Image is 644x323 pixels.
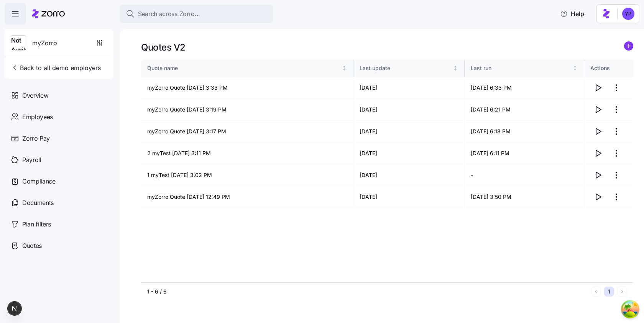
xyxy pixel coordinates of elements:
[622,8,634,20] img: c96db68502095cbe13deb370068b0a9f
[572,66,578,71] div: Not sorted
[32,38,57,48] span: myZorro
[624,41,633,53] a: add icon
[353,77,465,99] td: [DATE]
[465,143,584,164] td: [DATE] 6:11 PM
[120,5,273,23] button: Search across Zorro...
[22,198,54,208] span: Documents
[623,302,638,317] button: Open Tanstack query devtools
[353,186,465,208] td: [DATE]
[353,143,465,164] td: [DATE]
[138,9,200,19] span: Search across Zorro...
[5,128,113,149] a: Zorro Pay
[11,63,101,72] span: Back to all demo employers
[5,192,113,213] a: Documents
[141,164,353,186] td: 1 myTest [DATE] 3:02 PM
[5,213,113,235] a: Plan filters
[141,121,353,143] td: myZorro Quote [DATE] 3:17 PM
[22,112,53,122] span: Employees
[22,241,42,251] span: Quotes
[8,60,104,75] button: Back to all demo employers
[5,85,113,106] a: Overview
[353,121,465,143] td: [DATE]
[617,287,627,297] button: Next page
[465,59,584,77] th: Last runNot sorted
[471,64,571,72] div: Last run
[11,36,36,55] span: Not Available
[147,288,588,295] div: 1 - 6 / 6
[141,186,353,208] td: myZorro Quote [DATE] 12:49 PM
[5,235,113,256] a: Quotes
[22,134,50,143] span: Zorro Pay
[22,220,51,229] span: Plan filters
[22,91,48,100] span: Overview
[141,99,353,121] td: myZorro Quote [DATE] 3:19 PM
[141,143,353,164] td: 2 myTest [DATE] 3:11 PM
[465,77,584,99] td: [DATE] 6:33 PM
[5,171,113,192] a: Compliance
[590,64,627,72] div: Actions
[554,6,590,21] button: Help
[591,287,601,297] button: Previous page
[342,66,347,71] div: Not sorted
[22,177,56,186] span: Compliance
[22,155,41,165] span: Payroll
[624,41,633,51] svg: add icon
[560,9,584,18] span: Help
[604,287,614,297] button: 1
[141,77,353,99] td: myZorro Quote [DATE] 3:33 PM
[353,164,465,186] td: [DATE]
[353,59,465,77] th: Last updateNot sorted
[453,66,458,71] div: Not sorted
[147,64,340,72] div: Quote name
[360,64,452,72] div: Last update
[141,41,186,53] h1: Quotes V2
[353,99,465,121] td: [DATE]
[141,59,353,77] th: Quote nameNot sorted
[5,106,113,128] a: Employees
[465,99,584,121] td: [DATE] 6:21 PM
[465,164,584,186] td: -
[465,186,584,208] td: [DATE] 3:50 PM
[5,149,113,171] a: Payroll
[465,121,584,143] td: [DATE] 6:18 PM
